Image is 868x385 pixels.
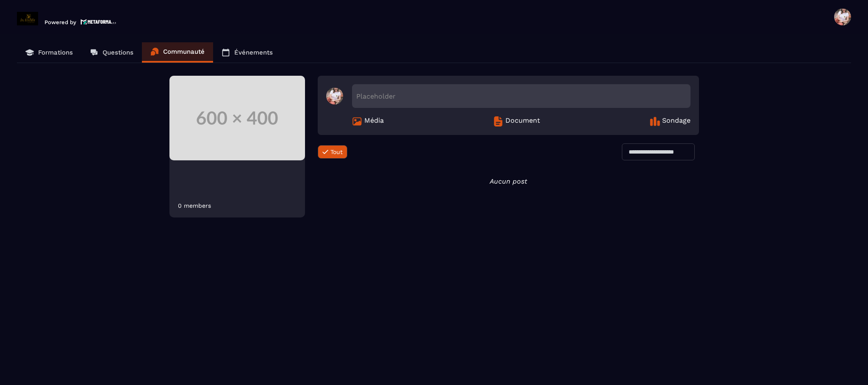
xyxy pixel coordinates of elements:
p: Formations [38,49,73,56]
span: Document [505,116,540,126]
a: Événements [213,42,281,63]
div: 0 members [178,202,211,209]
p: Powered by [44,19,76,25]
i: Aucun post [490,177,527,185]
span: Sondage [662,116,691,126]
a: Questions [81,42,142,63]
p: Questions [103,49,133,56]
p: Événements [234,49,273,56]
span: Tout [330,148,343,155]
a: Communauté [142,42,213,63]
span: Média [364,116,384,126]
p: Communauté [163,48,205,55]
a: Formations [17,42,81,63]
img: Community background [169,76,305,160]
div: Placeholder [352,84,691,108]
img: logo-branding [17,12,38,25]
img: logo [80,18,116,25]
